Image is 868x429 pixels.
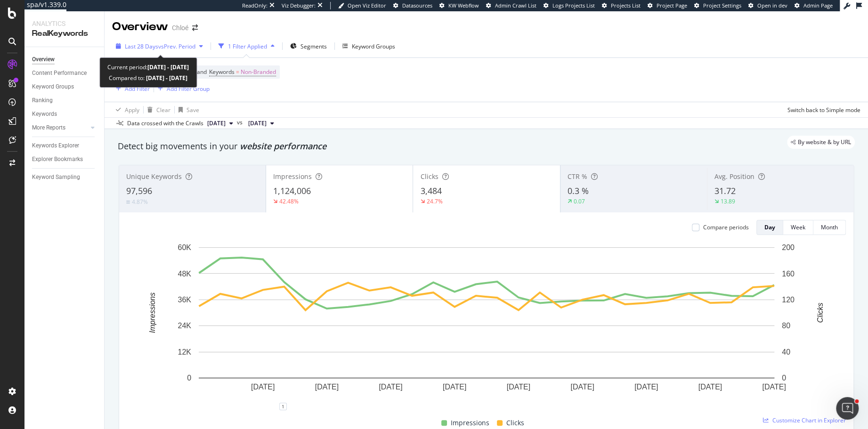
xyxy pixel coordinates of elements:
[167,85,210,93] div: Add Filter Group
[107,62,189,73] div: Current period:
[215,39,278,54] button: 1 Filter Applied
[273,185,311,196] span: 1,124,006
[178,296,192,304] text: 36K
[32,82,97,92] a: Keyword Groups
[420,172,438,181] span: Clicks
[782,269,795,277] text: 160
[32,55,55,65] div: Overview
[127,119,203,128] div: Data crossed with the Crawls
[703,2,741,9] span: Project Settings
[657,2,687,9] span: Project Page
[126,185,152,196] span: 97,596
[127,243,846,406] svg: A chart.
[32,141,97,151] a: Keywords Explorer
[32,68,97,78] a: Content Performance
[648,2,687,9] a: Project Page
[348,2,386,9] span: Open Viz Editor
[147,63,189,71] b: [DATE] - [DATE]
[568,172,587,181] span: CTR %
[756,220,783,235] button: Day
[236,68,239,76] span: =
[32,109,57,119] div: Keywords
[782,243,795,251] text: 200
[772,416,846,424] span: Customize Chart in Explorer
[172,23,188,32] div: Chloé
[611,2,641,9] span: Projects List
[782,296,795,304] text: 120
[279,197,299,205] div: 42.48%
[32,172,80,182] div: Keyword Sampling
[338,2,386,9] a: Open Viz Editor
[379,383,402,391] text: [DATE]
[495,2,536,9] span: Admin Crawl List
[757,2,787,9] span: Open in dev
[273,172,312,181] span: Impressions
[112,102,139,117] button: Apply
[286,39,331,54] button: Segments
[698,383,722,391] text: [DATE]
[795,2,833,9] a: Admin Page
[112,19,168,35] div: Overview
[145,74,187,82] b: [DATE] - [DATE]
[197,68,207,76] span: and
[570,383,594,391] text: [DATE]
[32,141,79,151] div: Keywords Explorer
[112,83,150,94] button: Add Filter
[443,383,466,391] text: [DATE]
[178,269,192,277] text: 48K
[762,383,786,391] text: [DATE]
[109,73,187,83] div: Compared to:
[552,2,595,9] span: Logs Projects List
[339,39,399,54] button: Keyword Groups
[764,223,775,231] div: Day
[448,2,479,9] span: KW Webflow
[721,197,735,205] div: 13.89
[242,2,268,9] div: ReadOnly:
[763,416,846,424] a: Customize Chart in Explorer
[192,24,198,31] div: arrow-right-arrow-left
[32,109,97,119] a: Keywords
[207,119,226,128] span: 2025 Sep. 30th
[634,383,658,391] text: [DATE]
[126,172,182,181] span: Unique Keywords
[178,322,192,330] text: 24K
[714,185,736,196] span: 31.72
[175,102,199,117] button: Save
[352,42,395,50] div: Keyword Groups
[32,172,97,182] a: Keyword Sampling
[251,383,275,391] text: [DATE]
[248,119,267,128] span: 2025 Sep. 6th
[787,106,860,114] div: Switch back to Simple mode
[451,417,489,429] span: Impressions
[279,403,287,410] div: 1
[187,106,199,114] div: Save
[782,322,790,330] text: 80
[783,220,813,235] button: Week
[148,292,156,333] text: Impressions
[315,383,339,391] text: [DATE]
[821,223,838,231] div: Month
[32,68,87,78] div: Content Performance
[241,65,276,79] span: Non-Branded
[568,185,589,196] span: 0.3 %
[125,42,158,50] span: Last 28 Days
[156,106,170,114] div: Clear
[798,139,851,145] span: By website & by URL
[402,2,432,9] span: Datasources
[237,118,244,127] span: vs
[506,417,524,429] span: Clicks
[393,2,432,9] a: Datasources
[32,123,88,133] a: More Reports
[178,348,192,356] text: 12K
[694,2,741,9] a: Project Settings
[787,136,855,149] div: legacy label
[836,397,859,420] iframe: Intercom live chat
[813,220,846,235] button: Month
[816,303,824,323] text: Clicks
[420,185,441,196] span: 3,484
[244,118,278,129] button: [DATE]
[125,106,139,114] div: Apply
[32,82,74,92] div: Keyword Groups
[32,19,97,28] div: Analytics
[782,374,786,382] text: 0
